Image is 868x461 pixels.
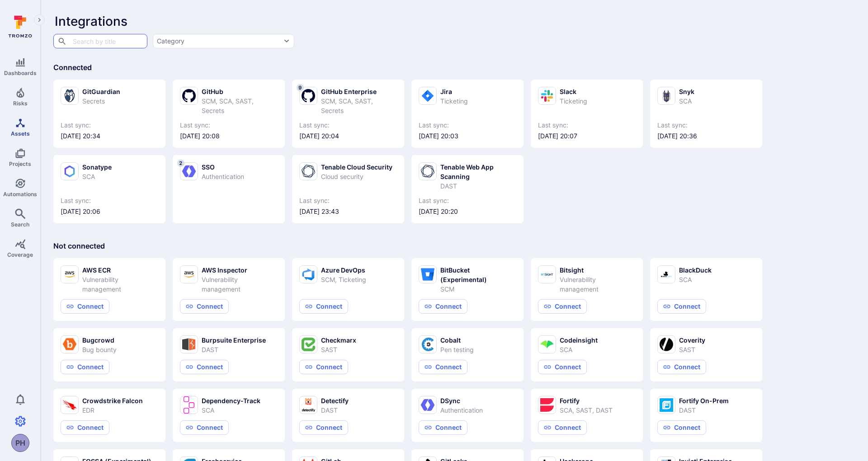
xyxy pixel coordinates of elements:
[299,360,348,374] button: Connect
[299,121,397,130] span: Last sync:
[55,14,127,29] span: Integrations
[560,335,598,345] div: Codeinsight
[82,275,158,294] div: Vulnerability management
[61,162,158,216] a: SonatypeSCALast sync:[DATE] 20:06
[61,121,158,130] span: Last sync:
[13,100,28,107] span: Risks
[71,33,129,49] input: Search by title
[679,265,712,275] div: BlackDuck
[11,221,29,228] span: Search
[679,405,729,415] div: DAST
[9,160,31,167] span: Projects
[321,96,397,115] div: SCM, SCA, SAST, Secrets
[34,14,45,25] button: Expand navigation menu
[61,132,158,141] span: [DATE] 20:34
[11,434,29,452] div: Phillip Hayes
[82,162,112,172] div: Sonatype
[679,396,729,405] div: Fortify On-Prem
[679,335,705,345] div: Coverity
[440,265,516,284] div: BitBucket (Experimental)
[202,345,266,354] div: DAST
[440,162,516,181] div: Tenable Web App Scanning
[440,345,474,354] div: Pen testing
[657,132,755,141] span: [DATE] 20:36
[560,405,613,415] div: SCA, SAST, DAST
[202,172,244,181] div: Authentication
[440,405,483,415] div: Authentication
[82,96,120,106] div: Secrets
[560,345,598,354] div: SCA
[53,241,105,250] span: Not connected
[419,132,516,141] span: [DATE] 20:03
[82,265,158,275] div: AWS ECR
[419,420,467,435] button: Connect
[61,299,109,314] button: Connect
[419,299,467,314] button: Connect
[440,396,483,405] div: DSync
[321,396,349,405] div: Detectify
[321,405,349,415] div: DAST
[61,207,158,216] span: [DATE] 20:06
[180,87,278,141] a: GitHubSCM, SCA, SAST, SecretsLast sync:[DATE] 20:08
[82,87,120,96] div: GitGuardian
[82,405,143,415] div: EDR
[657,299,706,314] button: Connect
[440,87,468,96] div: Jira
[321,345,356,354] div: SAST
[299,207,397,216] span: [DATE] 23:43
[299,299,348,314] button: Connect
[157,37,184,46] div: Category
[657,420,706,435] button: Connect
[202,265,278,275] div: AWS Inspector
[82,335,117,345] div: Bugcrowd
[321,335,356,345] div: Checkmarx
[202,162,244,172] div: SSO
[11,130,30,137] span: Assets
[657,87,755,141] a: SnykSCALast sync:[DATE] 20:36
[202,96,278,115] div: SCM, SCA, SAST, Secrets
[180,162,278,216] a: 2SSOAuthentication
[202,275,278,294] div: Vulnerability management
[440,96,468,106] div: Ticketing
[153,34,294,48] button: Category
[299,420,348,435] button: Connect
[61,87,158,141] a: GitGuardianSecretsLast sync:[DATE] 20:34
[419,207,516,216] span: [DATE] 20:20
[299,196,397,205] span: Last sync:
[36,16,42,24] i: Expand navigation menu
[82,396,143,405] div: Crowdstrike Falcon
[679,275,712,284] div: SCA
[299,162,397,216] a: Tenable Cloud SecurityCloud securityLast sync:[DATE] 23:43
[299,132,397,141] span: [DATE] 20:04
[440,284,516,294] div: SCM
[180,420,229,435] button: Connect
[61,420,109,435] button: Connect
[82,345,117,354] div: Bug bounty
[180,121,278,130] span: Last sync:
[538,420,587,435] button: Connect
[419,360,467,374] button: Connect
[419,162,516,216] a: Tenable Web App ScanningDASTLast sync:[DATE] 20:20
[4,70,37,76] span: Dashboards
[538,121,636,130] span: Last sync:
[657,121,755,130] span: Last sync:
[180,299,229,314] button: Connect
[7,251,33,258] span: Coverage
[560,275,636,294] div: Vulnerability management
[419,121,516,130] span: Last sync:
[538,299,587,314] button: Connect
[560,396,613,405] div: Fortify
[11,434,29,452] button: PH
[321,87,397,96] div: GitHub Enterprise
[321,162,392,172] div: Tenable Cloud Security
[419,87,516,141] a: JiraTicketingLast sync:[DATE] 20:03
[538,132,636,141] span: [DATE] 20:07
[679,87,694,96] div: Snyk
[440,335,474,345] div: Cobalt
[321,265,366,275] div: Azure DevOps
[61,360,109,374] button: Connect
[180,132,278,141] span: [DATE] 20:08
[560,96,587,106] div: Ticketing
[419,196,516,205] span: Last sync:
[321,172,392,181] div: Cloud security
